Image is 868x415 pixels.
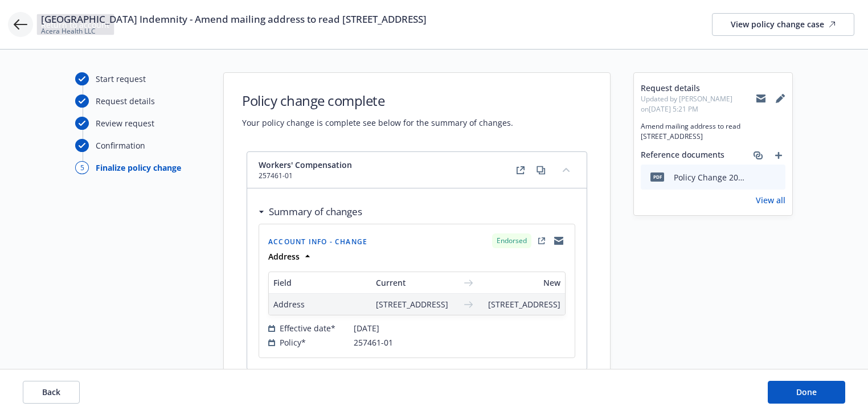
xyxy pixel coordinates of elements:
div: Start request [96,73,146,85]
button: collapse content [557,161,575,179]
div: Workers' Compensation257461-01externalcopycollapse content [247,152,587,188]
div: Policy Change 2025 [PERSON_NAME] # 10 - Amend mailing address to read [STREET_ADDRESS]pdf [674,171,748,183]
span: Workers' Compensation [259,159,352,171]
button: Done [768,381,845,404]
a: external [514,163,527,177]
a: View policy change case [712,13,854,36]
span: Done [796,387,817,397]
a: add [772,149,785,162]
div: Confirmation [96,139,145,151]
div: Review request [96,117,154,129]
div: 5 [75,161,89,174]
span: [STREET_ADDRESS] [376,298,457,310]
span: Endorsed [497,236,527,246]
span: pdf [650,172,664,181]
span: Account info - Change [268,237,367,246]
span: Your policy change is complete see below for the summary of changes. [242,117,513,129]
h3: Summary of changes [269,204,362,219]
span: Updated by [PERSON_NAME] on [DATE] 5:21 PM [641,94,756,114]
span: Request details [641,82,756,94]
div: Summary of changes [259,204,362,219]
a: external [535,234,548,248]
div: Finalize policy change [96,162,181,174]
span: 257461-01 [259,171,352,181]
span: [STREET_ADDRESS] [488,298,560,310]
button: download file [752,171,761,183]
span: Back [42,387,60,397]
span: [DATE] [354,322,379,334]
a: copyLogging [552,234,566,248]
span: Current [376,277,457,289]
span: Amend mailing address to read [STREET_ADDRESS] [641,121,785,142]
span: Acera Health LLC [41,26,427,36]
strong: Address [268,251,300,262]
span: 257461-01 [354,336,393,348]
div: Request details [96,95,155,107]
span: Effective date* [280,322,335,334]
h1: Policy change complete [242,91,513,110]
button: preview file [771,171,781,183]
span: New [480,277,560,289]
span: Address [273,298,367,310]
span: Policy* [280,336,306,348]
div: View policy change case [731,14,836,35]
span: Field [273,277,376,289]
a: View all [756,194,785,206]
span: Return to account [41,19,109,31]
a: copy [534,163,548,177]
button: Back [23,381,80,404]
span: Reference documents [641,149,724,162]
span: [GEOGRAPHIC_DATA] Indemnity - Amend mailing address to read [STREET_ADDRESS] [41,13,427,26]
a: associate [751,149,765,162]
